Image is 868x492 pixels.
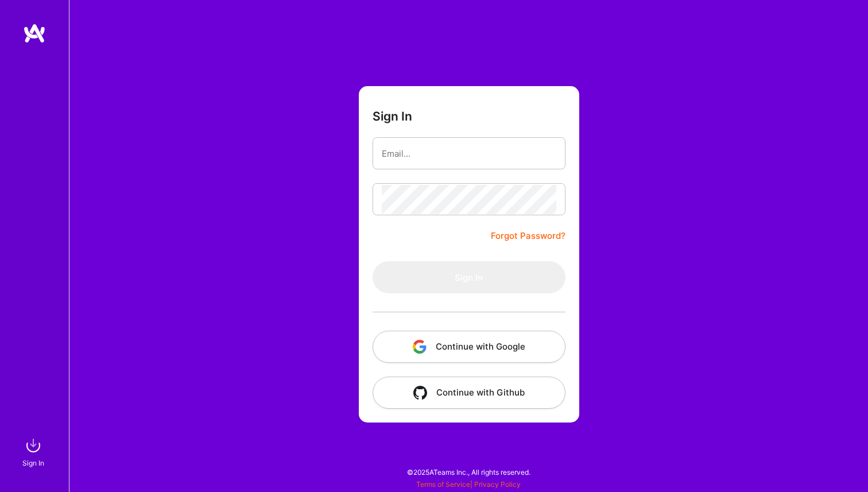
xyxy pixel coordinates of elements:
[413,386,427,400] img: icon
[416,480,470,489] a: Terms of Service
[23,23,46,44] img: logo
[474,480,521,489] a: Privacy Policy
[373,109,412,123] h3: Sign In
[491,229,565,243] a: Forgot Password?
[382,139,556,168] input: Email...
[416,480,521,489] span: |
[413,340,427,354] img: icon
[373,377,565,409] button: Continue with Github
[69,458,868,486] div: © 2025 ATeams Inc., All rights reserved.
[22,457,44,469] div: Sign In
[24,434,45,469] a: sign inSign In
[373,261,565,293] button: Sign In
[373,331,565,363] button: Continue with Google
[22,434,45,457] img: sign in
